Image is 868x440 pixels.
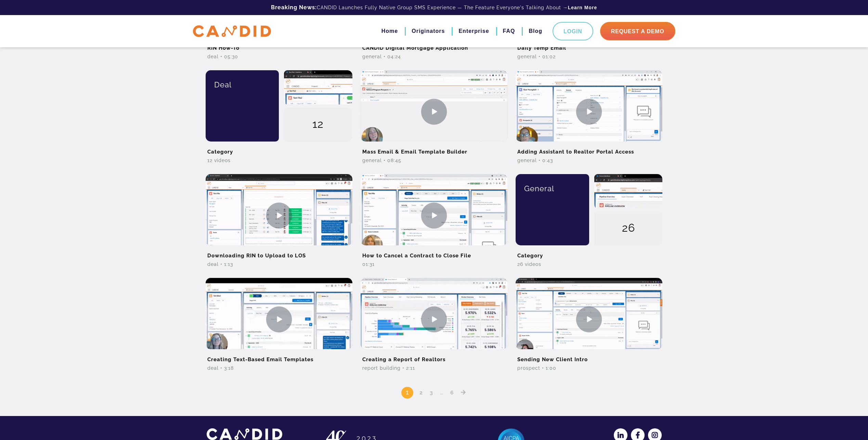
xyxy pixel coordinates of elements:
[516,53,662,60] div: General • 01:02
[361,349,507,365] h2: Creating a Report of Realtors
[448,389,456,396] a: 6
[193,25,271,37] img: CANDID APP
[206,157,352,164] div: 12 Videos
[516,157,662,164] div: General • 0:43
[594,212,663,246] div: 26
[553,22,593,40] a: Login
[458,25,489,37] a: Enterprise
[516,245,662,261] h2: Category
[438,388,446,396] span: …
[206,349,352,365] h2: Creating Text-Based Email Templates
[211,70,274,99] div: Deal
[381,25,398,37] a: Home
[284,108,352,142] div: 12
[206,174,352,257] img: Downloading RIN to Upload to LOS Video
[417,389,425,396] a: 2
[206,142,352,157] h2: Category
[516,261,662,268] div: 26 Videos
[427,389,436,396] a: 3
[516,142,662,157] h2: Adding Assistant to Realtor Portal Access
[503,25,515,37] a: FAQ
[361,53,507,60] div: General • 04:24
[361,278,507,360] img: Creating a Report of Realtors Video
[516,349,662,365] h2: Sending New Client Intro
[361,142,507,157] h2: Mass Email & Email Template Builder
[206,245,352,261] h2: Downloading RIN to Upload to LOS
[361,245,507,261] h2: How to Cancel a Contract to Close File
[361,70,507,153] img: Mass Email & Email Template Builder Video
[361,157,507,164] div: General • 08:45
[207,428,282,440] img: CANDID APP
[206,365,352,371] div: Deal • 3:18
[401,387,413,399] span: 1
[202,377,667,399] nav: Posts pagination
[600,22,675,40] a: Request A Demo
[206,261,352,268] div: Deal • 1:13
[271,4,317,11] b: Breaking News:
[361,174,507,257] img: How to Cancel a Contract to Close File Video
[568,4,597,11] a: Learn More
[516,278,662,360] img: Sending New Client Intro Video
[361,365,507,371] div: Report Building • 2:11
[412,25,445,37] a: Originators
[529,25,542,37] a: Blog
[361,261,507,268] div: 01:31
[516,365,662,371] div: Prospect • 1:00
[521,174,584,203] div: General
[516,70,662,153] img: Adding Assistant to Realtor Portal Access Video
[206,53,352,60] div: Deal • 05:30
[206,278,352,360] img: Creating Text-Based Email Templates Video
